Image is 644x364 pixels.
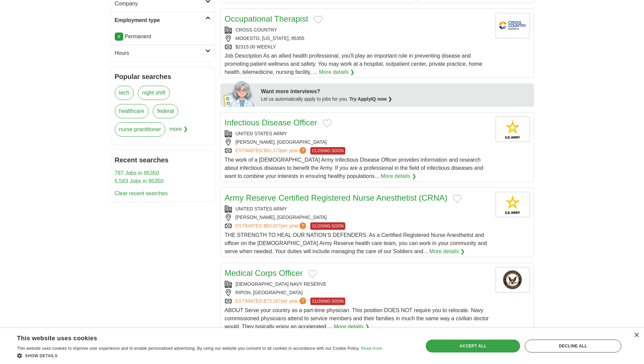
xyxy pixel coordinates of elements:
a: More details ❯ [319,68,355,76]
span: $81,173 [263,148,281,153]
div: Want more interviews? [261,87,530,96]
a: X [115,33,123,41]
a: CROSS COUNTRY [236,27,277,33]
a: federal [153,104,178,118]
a: Medical Corps Officer [225,268,303,278]
button: Add to favorite jobs [314,16,323,24]
a: nurse practitioner [115,122,166,137]
span: Show details [25,353,58,358]
span: ? [299,147,306,154]
div: Close [634,333,639,338]
img: United States Army logo [496,192,530,217]
img: Cross Country Nurses logo [496,13,530,38]
img: US Navy Reserve logo [496,267,530,292]
div: Decline all [525,340,621,352]
h2: Employment type [115,16,205,24]
a: More details ❯ [381,172,416,180]
a: Employment type [111,12,215,28]
span: The work of a [DEMOGRAPHIC_DATA] Army Infectious Disease Officer provides information and researc... [225,157,483,179]
div: [PERSON_NAME], [GEOGRAPHIC_DATA] [225,139,490,146]
a: Occupational Therapist [225,14,308,23]
span: CLOSING SOON [310,222,345,230]
a: Hours [111,45,215,61]
div: MODESTO, [US_STATE], 95355 [225,35,490,42]
a: UNITED STATES ARMY [236,131,287,136]
button: Add to favorite jobs [323,119,332,127]
div: Accept all [426,340,520,352]
a: tech [115,86,134,100]
span: CLOSING SOON [310,298,345,305]
h2: Recent searches [115,155,210,165]
a: [DEMOGRAPHIC_DATA] NAVY RESERVE [236,281,327,287]
span: This website uses cookies to improve user experience and to enable personalised advertising. By u... [17,346,360,351]
div: Show details [17,352,382,359]
a: night shift [138,86,170,100]
span: ABOUT Serve your country as a part-time physician. This position DOES NOT require you to relocate... [225,307,489,329]
a: Clear recent searches [115,190,168,196]
div: $2315.00 WEEKLY [225,43,490,50]
span: $83,027 [263,223,281,228]
a: ESTIMATED:$83,027per year? [236,222,308,230]
span: CLOSING SOON [310,147,345,155]
h2: Popular searches [115,72,210,82]
a: 5,563 Jobs in 95350 [115,178,164,184]
a: 787 Jobs in 95350 [115,170,159,176]
img: apply-iq-scientist.png [223,80,256,107]
span: Job Description As an allied health professional, you'll play an important role in preventing dis... [225,53,482,75]
span: ? [299,298,306,304]
div: This website uses cookies [17,332,365,342]
div: Let us automatically apply to jobs for you. [261,96,530,103]
span: ? [299,222,306,229]
a: Infectious Disease Officer [225,118,317,127]
a: Read more, opens a new window [361,346,382,351]
span: more ❯ [169,122,188,141]
a: Army Reserve Certified Registered Nurse Anesthetist (CRNA) [225,193,447,202]
a: More details ❯ [334,323,369,331]
a: More details ❯ [429,247,465,256]
a: UNITED STATES ARMY [236,206,287,211]
div: RIPON, [GEOGRAPHIC_DATA] [225,289,490,296]
div: [PERSON_NAME], [GEOGRAPHIC_DATA] [225,214,490,221]
img: United States Army logo [496,117,530,142]
a: healthcare [115,104,149,118]
button: Add to favorite jobs [453,195,462,203]
a: ESTIMATED:$73,167per year? [236,298,308,305]
span: THE STRENGTH TO HEAL OUR NATION’S DEFENDERS. As a Certified Registered Nurse Anesthetist and offi... [225,232,487,254]
h2: Hours [115,49,205,57]
span: $73,167 [263,298,281,304]
li: Permanent [115,33,210,41]
a: Try ApplyIQ now ❯ [349,96,392,102]
a: ESTIMATED:$81,173per year? [236,147,308,155]
button: Add to favorite jobs [308,270,317,278]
